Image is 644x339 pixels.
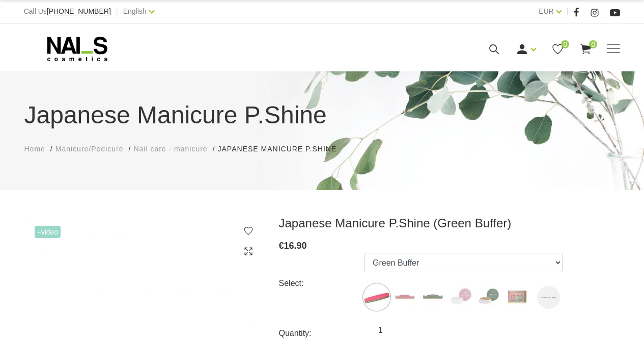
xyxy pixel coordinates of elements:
a: 0 [579,43,592,56]
span: Nail care - manicure [133,145,207,153]
img: ... [420,284,445,310]
span: +Video [35,226,61,238]
div: Call Us [24,5,111,18]
span: Manicure/Pedicure [55,145,124,153]
a: EUR [539,5,554,17]
span: [PHONE_NUMBER] [47,7,111,15]
span: 0 [589,40,597,48]
a: Home [24,144,45,154]
img: ... [364,284,389,310]
li: Japanese Manicure P.Shine [218,144,347,154]
img: ... [476,284,501,310]
span: 0 [561,40,569,48]
a: 0 [551,43,564,56]
span: Home [24,145,45,153]
span: 16.90 [284,241,307,251]
img: ... [392,284,417,310]
span: | [116,5,118,18]
div: Select: [279,275,365,292]
img: ... [448,284,473,310]
h3: Japanese Manicure P.Shine (Green Buffer) [279,216,620,231]
a: Manicure/Pedicure [55,144,124,154]
span: € [279,241,284,251]
h1: Japanese Manicure P.Shine [24,97,620,134]
label: Nav atlikumā [537,286,560,309]
img: Japanese Manicure P.Shine ("P-Shine" Nail Care Kit) [537,286,560,309]
a: [PHONE_NUMBER] [47,8,111,15]
a: English [123,5,147,17]
span: | [567,5,569,18]
a: Nail care - manicure [133,144,207,154]
img: ... [504,284,529,310]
